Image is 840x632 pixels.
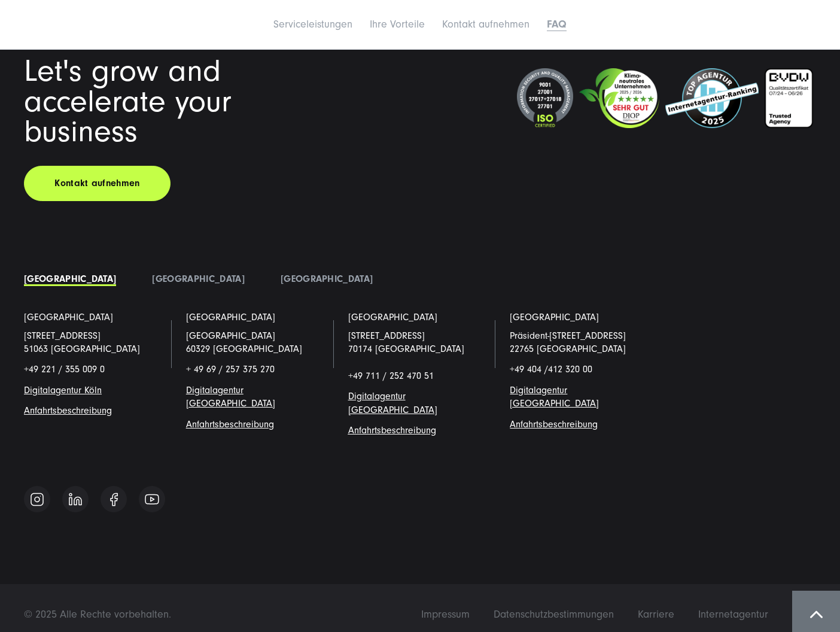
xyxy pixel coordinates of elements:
[24,166,171,201] a: Kontakt aufnehmen
[30,492,44,507] img: Follow us on Instagram
[510,419,598,430] a: Anfahrtsbeschreibung
[186,419,269,430] a: Anfahrtsbeschreibun
[370,18,425,31] a: Ihre Vorteile
[24,405,112,416] a: Anfahrtsbeschreibung
[547,18,567,31] a: FAQ
[698,608,768,621] span: Internetagentur
[510,364,592,375] span: +49 404 /
[348,311,437,324] a: [GEOGRAPHIC_DATA]
[186,344,302,354] a: 60329 [GEOGRAPHIC_DATA]
[24,344,140,354] a: 51063 [GEOGRAPHIC_DATA]
[24,274,116,284] a: [GEOGRAPHIC_DATA]
[348,391,437,415] a: Digitalagentur [GEOGRAPHIC_DATA]
[97,385,102,396] a: n
[145,494,159,505] img: Follow us on Youtube
[579,68,659,128] img: Klimaneutrales Unternehmen SUNZINET GmbH
[348,344,464,354] a: 70174 [GEOGRAPHIC_DATA]
[517,68,574,128] img: ISO-Siegel_2024_dunkel
[348,425,436,436] a: Anfahrtsbeschreibung
[281,274,373,284] a: [GEOGRAPHIC_DATA]
[348,330,425,341] a: [STREET_ADDRESS]
[510,385,599,409] a: Digitalagentur [GEOGRAPHIC_DATA]
[24,53,232,149] span: Let's grow and accelerate your business
[510,329,654,356] p: Präsident-[STREET_ADDRESS] 22765 [GEOGRAPHIC_DATA]
[186,364,275,375] span: + 49 69 / 257 375 270
[186,330,275,341] span: [GEOGRAPHIC_DATA]
[24,385,97,396] a: Digitalagentur Köl
[665,68,759,128] img: Top Internetagentur und Full Service Digitalagentur SUNZINET - 2024
[442,18,529,31] a: Kontakt aufnehmen
[110,493,118,506] img: Follow us on Facebook
[24,311,113,324] a: [GEOGRAPHIC_DATA]
[638,608,674,621] span: Karriere
[494,608,614,621] span: Datenschutzbestimmungen
[421,608,470,621] span: Impressum
[273,18,352,31] a: Serviceleistungen
[152,274,244,284] a: [GEOGRAPHIC_DATA]
[186,311,275,324] a: [GEOGRAPHIC_DATA]
[186,419,274,430] span: g
[24,363,168,376] p: +49 221 / 355 009 0
[510,311,599,324] a: [GEOGRAPHIC_DATA]
[24,608,171,621] span: © 2025 Alle Rechte vorbehalten.
[186,385,275,409] a: Digitalagentur [GEOGRAPHIC_DATA]
[765,68,813,128] img: BVDW-Zertifizierung-Weiß
[24,330,101,341] a: [STREET_ADDRESS]
[548,364,592,375] span: 412 320 00
[69,493,82,506] img: Follow us on Linkedin
[348,370,434,381] span: +49 711 / 252 470 51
